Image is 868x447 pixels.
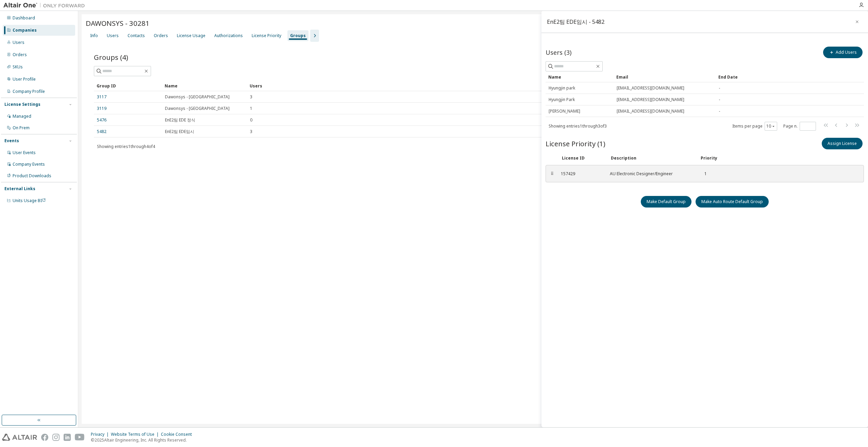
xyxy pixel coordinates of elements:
[822,138,863,149] button: Assign License
[823,47,863,58] button: Add Users
[3,2,88,9] img: Altair One
[616,71,713,82] div: Email
[719,109,720,114] span: -
[641,196,691,208] button: Make Default Group
[718,71,845,82] div: End Date
[13,173,51,179] div: Product Downloads
[13,89,45,94] div: Company Profile
[549,85,575,91] span: Hyungjin park
[696,196,769,208] button: Make Auto Route Default Group
[165,94,230,100] span: Dawonsys - [GEOGRAPHIC_DATA]
[90,33,98,38] div: Info
[13,162,45,167] div: Company Events
[97,144,155,149] span: Showing entries 1 through 4 of 4
[617,85,684,91] span: [EMAIL_ADDRESS][DOMAIN_NAME]
[250,106,252,111] span: 1
[13,40,24,45] div: Users
[250,94,252,100] span: 3
[783,122,816,131] span: Page n.
[617,109,684,114] span: [EMAIL_ADDRESS][DOMAIN_NAME]
[107,33,119,38] div: Users
[548,71,611,82] div: Name
[617,97,684,102] span: [EMAIL_ADDRESS][DOMAIN_NAME]
[75,434,85,441] img: youtube.svg
[250,80,833,91] div: Users
[13,64,23,70] div: SKUs
[547,19,604,24] div: EnE2팀 EDE임시 - 5482
[550,171,554,177] div: ⠿
[86,18,150,28] span: DAWONSYS - 30281
[52,434,60,441] img: instagram.svg
[165,117,195,123] span: EnE2팀 EDE 정식
[97,106,106,111] a: 3119
[13,114,31,119] div: Managed
[161,432,196,437] div: Cookie Consent
[2,434,37,441] img: altair_logo.svg
[214,33,243,38] div: Authorizations
[97,117,106,123] a: 5476
[13,52,27,57] div: Orders
[719,97,720,102] span: -
[177,33,205,38] div: License Usage
[97,129,106,134] a: 5482
[13,15,35,21] div: Dashboard
[41,434,48,441] img: facebook.svg
[766,123,775,129] button: 10
[13,125,30,131] div: On Prem
[13,28,37,33] div: Companies
[91,432,111,437] div: Privacy
[562,155,603,161] div: License ID
[128,33,145,38] div: Contacts
[154,33,168,38] div: Orders
[4,186,35,192] div: External Links
[252,33,281,38] div: License Priority
[546,139,605,148] span: License Priority (1)
[13,77,36,82] div: User Profile
[64,434,71,441] img: linkedin.svg
[111,432,161,437] div: Website Terms of Use
[165,129,194,134] span: EnE2팀 EDE임시
[719,85,720,91] span: -
[97,94,106,100] a: 3117
[13,150,36,155] div: User Events
[701,155,717,161] div: Priority
[549,97,575,102] span: Hyungjin Park
[610,171,691,177] div: AU Electronic Designer/Engineer
[549,123,607,129] span: Showing entries 1 through 3 of 3
[4,138,19,144] div: Events
[700,171,707,177] div: 1
[732,122,777,131] span: Items per page
[4,102,40,107] div: License Settings
[94,52,128,62] span: Groups (4)
[546,48,571,56] span: Users (3)
[250,117,252,123] span: 0
[97,80,159,91] div: Group ID
[250,129,252,134] span: 3
[290,33,306,38] div: Groups
[165,106,230,111] span: Dawonsys - [GEOGRAPHIC_DATA]
[165,80,244,91] div: Name
[561,171,602,177] div: 157429
[13,198,46,203] span: Units Usage BI
[549,109,580,114] span: [PERSON_NAME]
[91,437,196,443] p: © 2025 Altair Engineering, Inc. All Rights Reserved.
[611,155,692,161] div: Description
